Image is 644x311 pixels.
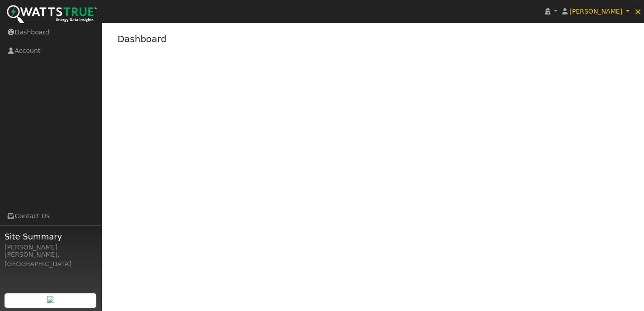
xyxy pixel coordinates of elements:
img: retrieve [47,296,54,303]
img: WattsTrue [7,5,97,25]
span: [PERSON_NAME] [569,8,622,15]
span: Site Summary [5,230,97,243]
div: [PERSON_NAME] [5,243,97,252]
div: [PERSON_NAME], [GEOGRAPHIC_DATA] [5,250,97,269]
span: × [634,6,642,17]
a: Dashboard [118,33,167,44]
